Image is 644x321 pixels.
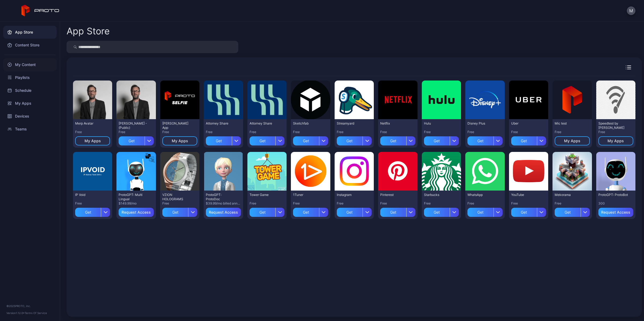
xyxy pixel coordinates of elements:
[555,206,590,217] button: Get
[424,136,450,145] div: Get
[162,201,197,206] div: Free
[293,130,328,134] div: Free
[555,130,590,134] div: Free
[119,136,144,145] div: Get
[467,130,502,134] div: Free
[75,193,105,197] div: IP Void
[337,208,363,217] div: Get
[206,193,235,201] div: ProtoGPT: ProtoDoc
[75,136,110,145] button: My Apps
[424,134,459,145] button: Get
[608,139,624,143] div: My Apps
[555,208,580,217] div: Get
[337,206,372,217] button: Get
[162,206,197,217] button: Get
[206,208,241,217] button: Request Access
[380,130,415,134] div: Free
[424,208,450,217] div: Get
[162,121,192,130] div: David Selfie App
[467,201,502,206] div: Free
[122,210,151,214] div: Request Access
[75,121,105,126] div: Merp Avatar
[511,193,541,197] div: YouTube
[206,134,241,145] button: Get
[555,193,584,197] div: Mekorama
[293,208,319,217] div: Get
[511,121,541,126] div: Uber
[380,134,415,145] button: Get
[75,201,110,206] div: Free
[511,136,537,145] div: Get
[598,130,633,134] div: Free
[337,130,372,134] div: Free
[3,39,57,52] a: Content Store
[337,201,372,206] div: Free
[67,27,110,36] div: App Store
[206,121,235,126] div: Attorney Share
[250,206,284,217] button: Get
[209,210,238,214] div: Request Access
[511,206,546,217] button: Get
[555,201,590,206] div: Free
[119,208,153,217] button: Request Access
[25,311,47,315] a: Terms Of Service
[598,136,633,145] button: My Apps
[250,130,284,134] div: Free
[337,121,366,126] div: Streamyard
[627,6,635,15] button: M
[293,121,323,126] div: Sketchfab
[424,130,459,134] div: Free
[380,208,406,217] div: Get
[424,206,459,217] button: Get
[598,121,628,130] div: Speedtest by Ookla
[250,193,279,197] div: Tower Game
[119,201,153,206] div: $149.99/mo
[119,130,153,134] div: Free
[511,208,537,217] div: Get
[564,139,580,143] div: My Apps
[250,136,275,145] div: Get
[601,210,630,214] div: Request Access
[467,206,502,217] button: Get
[337,193,366,197] div: Instagram
[380,121,410,126] div: Netflix
[206,136,232,145] div: Get
[250,121,279,126] div: Attorney Share
[598,208,633,217] button: Request Access
[75,206,110,217] button: Get
[380,193,410,197] div: Pinterest
[555,136,590,145] button: My Apps
[3,84,57,97] a: Schedule
[467,193,497,197] div: WhatsApp
[3,110,57,123] a: Devices
[206,130,241,134] div: Free
[3,97,57,110] a: My Apps
[598,201,633,206] div: 300
[119,193,148,201] div: ProtoGPT: Multi Lingual
[337,134,372,145] button: Get
[511,201,546,206] div: Free
[293,136,319,145] div: Get
[511,130,546,134] div: Free
[250,134,284,145] button: Get
[598,193,628,197] div: ProtoGPT: ProtoBot
[250,201,284,206] div: Free
[162,130,197,134] div: Free
[6,311,25,315] span: Version 1.12.0 •
[380,136,406,145] div: Get
[3,71,57,84] a: Playlists
[6,304,53,308] div: © 2025 PROTO, Inc.
[3,123,57,136] a: Teams
[467,208,493,217] div: Get
[3,58,57,71] div: My Content
[85,139,101,143] div: My Apps
[293,134,328,145] button: Get
[3,26,57,39] div: App Store
[162,136,197,145] button: My Apps
[75,208,101,217] div: Get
